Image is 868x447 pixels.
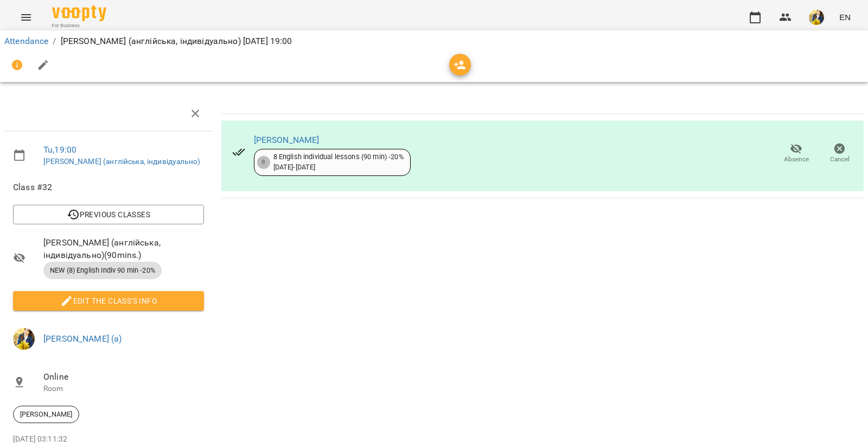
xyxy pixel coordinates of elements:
button: EN [835,7,855,27]
a: Tu , 19:00 [43,144,76,155]
span: Class #32 [13,181,204,194]
span: Previous Classes [22,208,195,221]
button: Menu [13,4,39,30]
nav: breadcrumb [4,35,864,48]
p: [PERSON_NAME] (англійська, індивідуально) [DATE] 19:00 [61,35,292,48]
img: edf558cdab4eea865065d2180bd167c9.jpg [13,328,35,350]
p: [DATE] 03:11:32 [13,434,204,445]
span: Cancel [830,155,850,164]
a: Attendance [4,36,48,46]
span: Online [43,370,204,383]
span: Absence [784,155,809,164]
a: [PERSON_NAME] (англійська, індивідуально) [43,157,200,166]
a: [PERSON_NAME] (а) [43,333,122,344]
button: Previous Classes [13,205,204,224]
p: Room [43,383,204,394]
li: / [53,35,56,48]
span: [PERSON_NAME] (англійська, індивідуально) ( 90 mins. ) [43,236,204,262]
button: Edit the class's Info [13,291,204,311]
span: EN [839,11,851,23]
span: NEW (8) English Indiv 90 min -20% [43,266,162,275]
div: [PERSON_NAME] [13,406,79,423]
span: [PERSON_NAME] [14,410,79,419]
button: Absence [775,138,818,169]
img: edf558cdab4eea865065d2180bd167c9.jpg [809,10,824,25]
button: Cancel [818,138,861,169]
span: Edit the class's Info [22,294,195,307]
span: For Business [52,22,106,29]
div: 8 English individual lessons (90 min) -20% [DATE] - [DATE] [273,152,404,172]
a: [PERSON_NAME] [254,135,320,145]
div: 8 [257,156,270,169]
img: Voopty Logo [52,5,106,21]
